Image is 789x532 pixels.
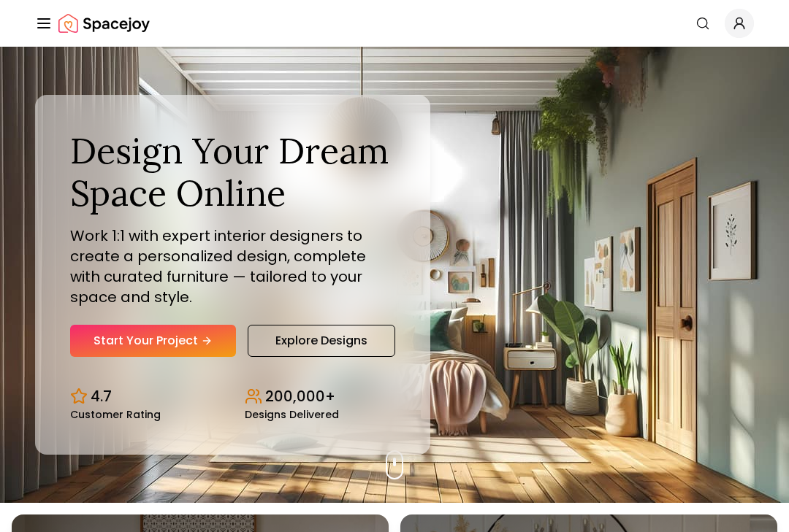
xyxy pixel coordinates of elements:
div: Design stats [70,374,395,420]
a: Explore Designs [248,325,395,357]
a: Start Your Project [70,325,236,357]
p: 4.7 [91,386,112,406]
h1: Design Your Dream Space Online [70,130,395,214]
p: Work 1:1 with expert interior designers to create a personalized design, complete with curated fu... [70,225,395,307]
a: Spacejoy [58,9,150,38]
img: Spacejoy Logo [58,9,150,38]
small: Designs Delivered [245,409,339,420]
p: 200,000+ [265,386,335,406]
small: Customer Rating [70,409,161,420]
